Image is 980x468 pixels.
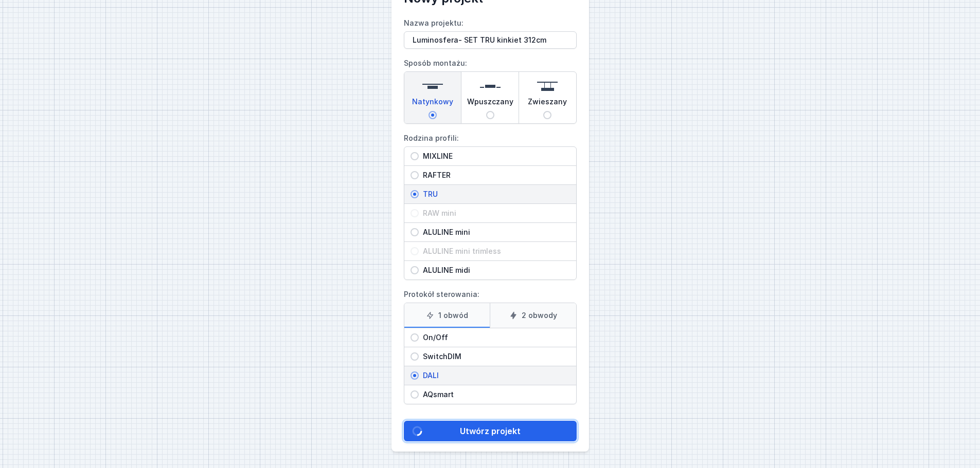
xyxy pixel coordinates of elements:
[486,111,494,119] input: Wpuszczany
[411,390,419,399] input: AQsmart
[411,352,419,361] input: SwitchDIM
[419,227,570,237] span: ALULINE mini
[419,170,570,180] span: RAFTER
[404,421,577,441] button: Utwórz projekt
[528,97,567,111] span: Zwieszany
[419,370,570,381] span: DALI
[404,31,577,49] input: Nazwa projektu:
[412,97,453,111] span: Natynkowy
[411,171,419,179] input: RAFTER
[429,111,437,119] input: Natynkowy
[404,130,577,280] label: Rodzina profili:
[404,303,490,328] label: 1 obwód
[411,190,419,198] input: TRU
[419,332,570,343] span: On/Off
[411,371,419,380] input: DALI
[411,333,419,342] input: On/Off
[480,76,501,97] img: recessed.svg
[419,389,570,400] span: AQsmart
[543,111,551,119] input: Zwieszany
[404,55,577,124] label: Sposób montażu:
[404,286,577,404] label: Protokół sterowania:
[411,266,419,274] input: ALULINE midi
[404,15,577,49] label: Nazwa projektu:
[419,151,570,161] span: MIXLINE
[411,152,419,160] input: MIXLINE
[419,189,570,199] span: TRU
[467,97,513,111] span: Wpuszczany
[490,303,576,328] label: 2 obwody
[422,76,443,97] img: surface.svg
[411,228,419,236] input: ALULINE mini
[419,265,570,275] span: ALULINE midi
[419,351,570,362] span: SwitchDIM
[537,76,558,97] img: suspended.svg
